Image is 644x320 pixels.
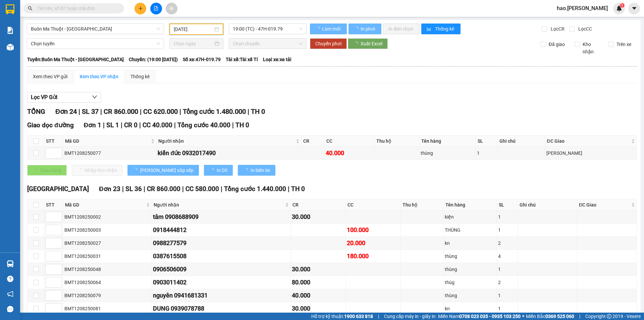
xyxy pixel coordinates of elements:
[545,314,574,319] strong: 0369 525 060
[138,6,143,11] span: plus
[133,168,140,173] span: loading
[122,185,124,193] span: |
[139,121,141,129] span: |
[518,199,578,211] th: Ghi chú
[459,314,521,319] strong: 0708 023 035 - 0935 103 250
[78,6,95,13] span: Nhận:
[182,185,184,193] span: |
[169,6,174,11] span: aim
[621,3,623,8] span: 1
[322,25,341,33] span: Làm mới
[153,252,289,261] div: 0387615508
[420,136,476,147] th: Tên hàng
[72,165,122,176] button: Nhập kho nhận
[27,92,101,103] button: Lọc VP Gửi
[233,24,303,34] span: 19:00 (TC) - 47H-019.79
[498,136,545,147] th: Ghi chú
[77,44,87,51] span: CC :
[384,313,436,320] span: Cung cấp máy in - giấy in:
[522,315,524,318] span: ⚪️
[628,3,640,14] button: caret-down
[79,73,118,80] div: Xem theo VP nhận
[64,149,155,157] div: BMT1208250077
[292,304,344,313] div: 30.000
[77,42,147,52] div: 60.000
[291,185,305,193] span: TH 0
[226,56,258,63] span: Tài xế: Tài xế Tí
[576,25,593,33] span: Lọc CC
[546,41,568,48] span: Đã giao
[445,253,496,260] div: thùng
[361,40,382,47] span: Xuất Excel
[445,239,496,247] div: kn
[173,40,213,47] input: Chọn ngày
[144,185,145,193] span: |
[158,137,294,145] span: Người nhận
[347,225,399,235] div: 100.000
[631,5,637,11] span: caret-down
[63,276,152,289] td: BMT1208250064
[63,289,152,302] td: BMT1208250079
[498,266,516,273] div: 1
[498,305,516,312] div: 1
[63,237,152,250] td: BMT1208250027
[209,168,217,173] span: loading
[607,314,611,319] span: copyright
[477,149,496,157] div: 1
[103,121,105,129] span: |
[325,136,375,147] th: CC
[84,121,102,129] span: Đơn 1
[121,121,122,129] span: |
[310,24,347,34] button: Làm mới
[127,165,199,176] button: [PERSON_NAME] sắp xếp
[348,24,381,34] button: In phơi
[99,185,120,193] span: Đơn 23
[65,137,150,145] span: Mã GD
[104,107,138,116] span: CR 860.000
[64,266,151,273] div: BMT1208250048
[64,305,151,312] div: BMT1208250081
[78,29,147,38] div: 0843119246
[153,278,289,287] div: 0903011402
[435,25,455,33] span: Thống kê
[82,107,99,116] span: SL 37
[147,185,180,193] span: CR 860.000
[476,136,498,147] th: SL
[7,291,13,297] span: notification
[526,313,574,320] span: Miền Bắc
[183,56,221,63] span: Số xe: 47H-019.79
[140,167,194,174] span: [PERSON_NAME] sắp xếp
[233,39,303,49] span: Chọn chuyến
[383,24,420,34] button: In đơn chọn
[174,26,213,33] input: 12/08/2025
[153,304,289,313] div: DUNG 0939078788
[78,107,80,116] span: |
[232,121,234,129] span: |
[27,57,124,62] b: Tuyến: Buôn Ma Thuột - [GEOGRAPHIC_DATA]
[153,291,289,300] div: nguyên 0941681331
[580,41,603,55] span: Kho nhận
[498,279,516,286] div: 2
[551,4,613,12] span: hao.[PERSON_NAME]
[6,6,74,14] div: Buôn Mê Thuột
[7,306,13,312] span: message
[140,107,142,116] span: |
[620,3,625,8] sup: 1
[63,263,152,276] td: BMT1208250048
[438,313,521,320] span: Miền Nam
[445,292,496,299] div: thùng
[92,94,97,100] span: down
[154,6,158,11] span: file-add
[177,121,230,129] span: Tổng cước 40.000
[375,136,420,147] th: Thu hộ
[326,148,373,158] div: 40.000
[64,292,151,299] div: BMT1208250079
[183,107,246,116] span: Tổng cước 1.480.000
[78,6,147,29] div: [GEOGRAPHIC_DATA] (Hàng)
[31,93,57,101] span: Lọc VP Gửi
[64,239,151,247] div: BMT1208250027
[27,121,74,129] span: Giao dọc đường
[354,27,360,31] span: loading
[251,167,270,174] span: In biên lai
[224,185,286,193] span: Tổng cước 1.440.000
